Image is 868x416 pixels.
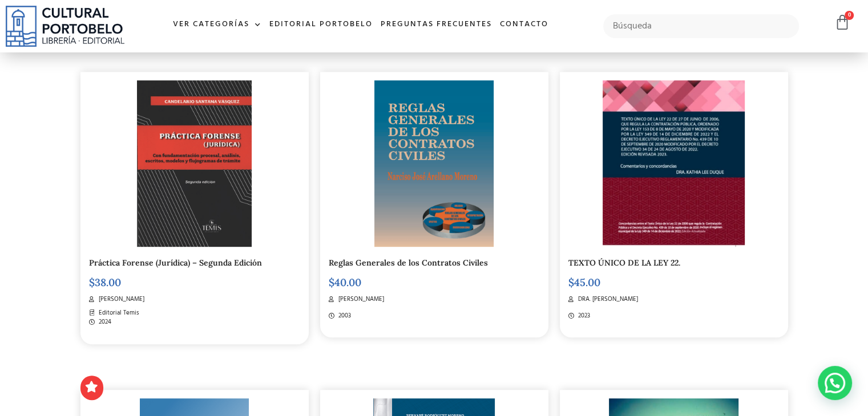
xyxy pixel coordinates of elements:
img: WhatsApp Image 2023-02-02 at 1.22.33 PM [603,80,745,247]
bdi: 38.00 [89,276,121,289]
a: 0 [834,14,850,31]
a: Ver Categorías [169,13,265,37]
a: Preguntas frecuentes [377,13,496,37]
span: Editorial Temis [96,308,139,318]
input: Búsqueda [603,14,799,38]
span: $ [89,276,95,289]
img: Captura de pantalla 2024-08-21 154809 [137,80,252,247]
a: Editorial Portobelo [265,13,377,37]
span: 2003 [336,311,351,321]
span: [PERSON_NAME] [336,295,384,304]
span: DRA. [PERSON_NAME] [575,295,638,304]
span: 2024 [96,317,111,327]
span: 2023 [575,311,590,321]
a: Reglas Generales de los Contratos Civiles [329,258,488,268]
a: TEXTO ÚNICO DE LA LEY 22. [568,258,680,268]
span: 0 [845,11,854,20]
span: $ [329,276,334,289]
span: $ [568,276,574,289]
span: [PERSON_NAME] [96,295,144,304]
a: Práctica Forense (Jurídica) – Segunda Edición [89,258,262,268]
a: Contacto [496,13,552,37]
img: REGLAS-GENERALES-ARELLANO.png [374,80,494,247]
bdi: 45.00 [568,276,600,289]
bdi: 40.00 [329,276,361,289]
